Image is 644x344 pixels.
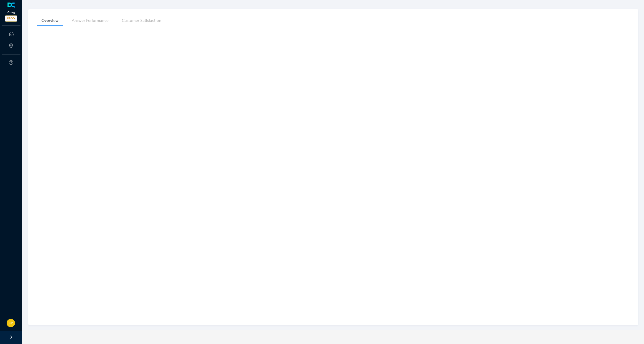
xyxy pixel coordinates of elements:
[117,15,166,26] a: Customer Satisfaction
[37,15,63,26] a: Overview
[9,43,13,48] span: setting
[37,26,629,324] iframe: iframe
[9,60,13,65] span: question-circle
[67,15,113,26] a: Answer Performance
[5,15,17,22] span: PROD
[7,319,15,327] img: 21f217988a0f5b96acbb0cebf51c0e83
